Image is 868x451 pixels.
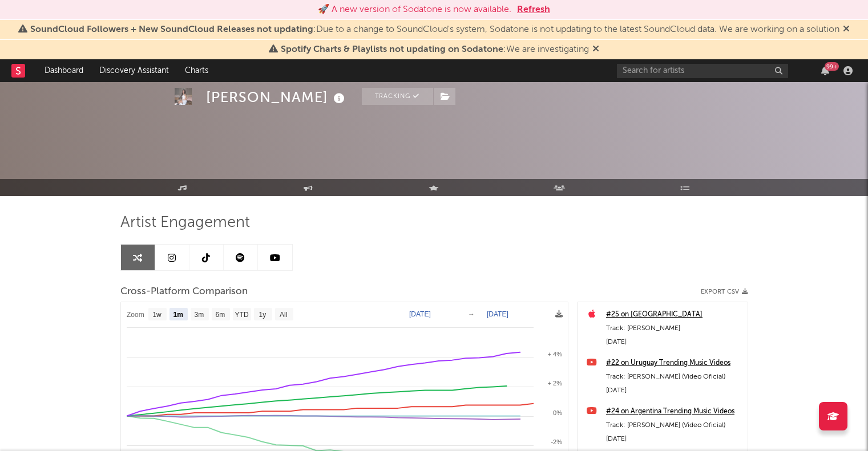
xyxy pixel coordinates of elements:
[235,311,248,319] text: YTD
[215,311,225,319] text: 6m
[592,45,599,54] span: Dismiss
[206,88,348,107] div: [PERSON_NAME]
[152,311,162,319] text: 1w
[120,285,248,299] span: Cross-Platform Comparison
[487,310,508,318] text: [DATE]
[281,45,589,54] span: : We are investigating
[547,380,562,387] text: + 2%
[91,59,177,82] a: Discovery Assistant
[617,64,788,78] input: Search for artists
[606,432,742,446] div: [DATE]
[177,59,216,82] a: Charts
[37,59,91,82] a: Dashboard
[409,310,431,318] text: [DATE]
[825,62,839,71] div: 99 +
[701,289,748,295] button: Export CSV
[173,311,183,319] text: 1m
[606,419,742,432] div: Track: [PERSON_NAME] (Video Oficial)
[606,384,742,397] div: [DATE]
[553,409,562,416] text: 0%
[194,311,204,319] text: 3m
[30,25,839,34] span: : Due to a change to SoundCloud's system, Sodatone is not updating to the latest SoundCloud data....
[606,356,742,370] a: #22 on Uruguay Trending Music Videos
[547,351,562,357] text: + 4%
[362,88,433,105] button: Tracking
[606,322,742,335] div: Track: [PERSON_NAME]
[468,310,475,318] text: →
[30,25,313,34] span: SoundCloud Followers + New SoundCloud Releases not updating
[606,335,742,349] div: [DATE]
[606,370,742,384] div: Track: [PERSON_NAME] (Video Oficial)
[259,311,266,319] text: 1y
[821,66,829,75] button: 99+
[606,405,742,419] a: #24 on Argentina Trending Music Videos
[843,25,850,34] span: Dismiss
[281,45,503,54] span: Spotify Charts & Playlists not updating on Sodatone
[120,216,250,230] span: Artist Engagement
[551,438,562,445] text: -2%
[279,311,286,319] text: All
[318,3,511,17] div: 🚀 A new version of Sodatone is now available.
[517,3,550,17] button: Refresh
[127,311,144,319] text: Zoom
[606,308,742,322] a: #25 on [GEOGRAPHIC_DATA]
